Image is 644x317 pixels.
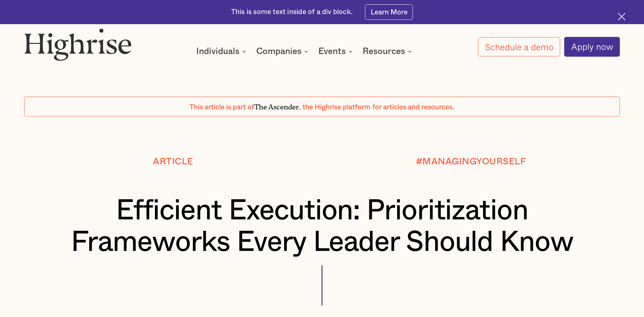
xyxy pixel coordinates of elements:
span: The Ascender [254,101,299,109]
a: Apply now [564,37,620,56]
span: , the Highrise platform for articles and resources. [299,104,454,111]
div: Companies [256,47,302,55]
div: Article [153,157,193,167]
img: Highrise logo [24,28,132,61]
h1: Efficient Execution: Prioritization Frameworks Every Leader Should Know [49,195,595,258]
div: Resources [363,47,405,55]
div: Individuals [196,47,239,55]
div: #MANAGINGYOURSELF [416,157,526,167]
div: Events [318,47,346,55]
span: This article is part of [190,104,254,111]
div: This is some text inside of a div block. [231,7,353,17]
a: Learn More [365,4,413,19]
img: Cross icon [618,13,626,20]
a: Schedule a demo [478,37,560,57]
